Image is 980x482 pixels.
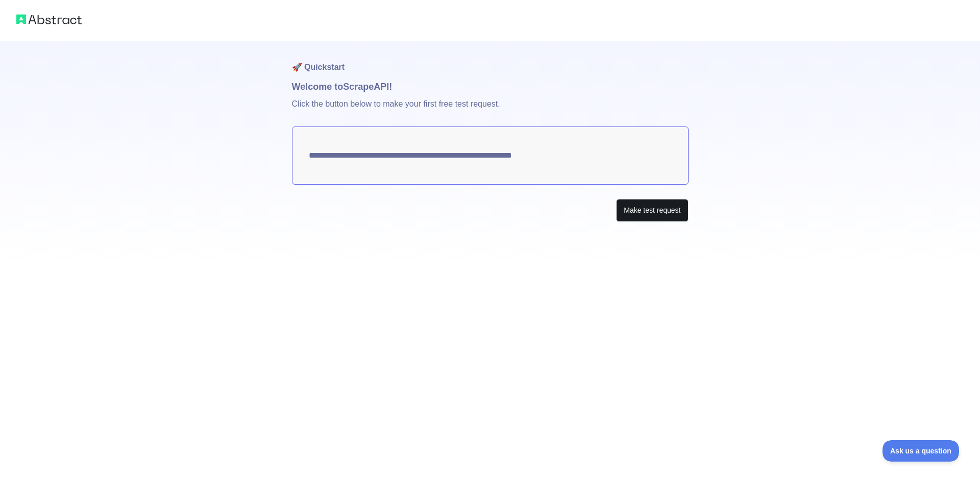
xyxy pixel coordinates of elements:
[616,199,688,222] button: Make test request
[883,440,960,462] iframe: Toggle Customer Support
[292,94,689,126] p: Click the button below to make your first free test request.
[292,80,689,94] h1: Welcome to Scrape API!
[16,12,82,27] img: Abstract logo
[292,41,689,80] h1: 🚀 Quickstart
